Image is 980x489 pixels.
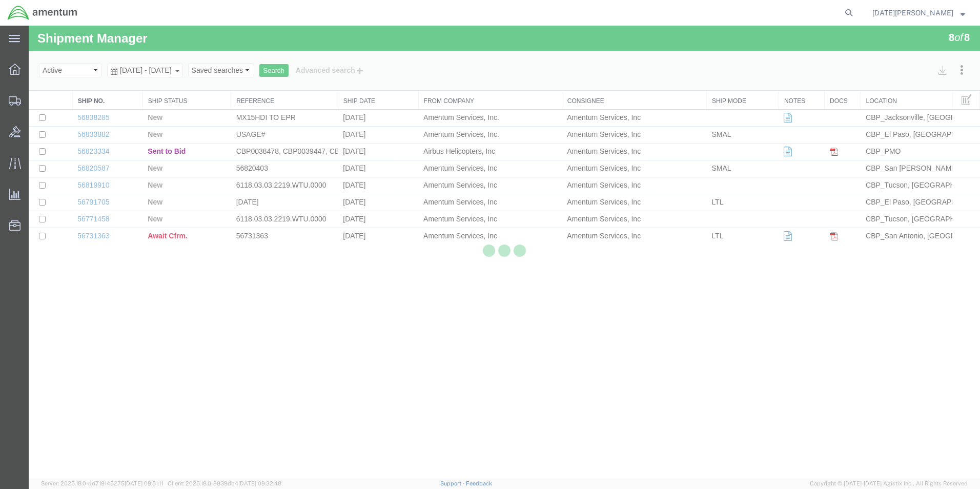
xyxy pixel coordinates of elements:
img: logo [7,5,78,21]
span: [DATE] 09:51:11 [125,480,163,486]
a: Support [440,480,466,486]
a: Feedback [466,480,492,486]
span: Client: 2025.18.0-9839db4 [168,480,281,486]
span: Noel Arrieta [872,7,953,18]
button: [DATE][PERSON_NAME] [872,7,966,19]
span: [DATE] 09:32:48 [238,480,281,486]
span: Copyright © [DATE]-[DATE] Agistix Inc., All Rights Reserved [810,479,968,488]
span: Server: 2025.18.0-dd719145275 [41,480,163,486]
